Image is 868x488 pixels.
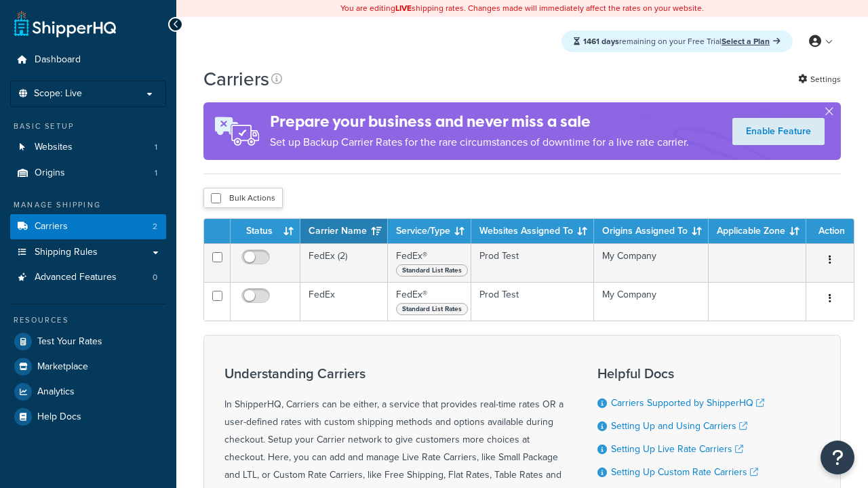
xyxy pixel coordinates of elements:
[561,30,793,52] div: remaining on your Free Trial
[203,102,270,160] img: ad-rules-rateshop-fe6ec290ccb7230408bd80ed9643f0289d75e0ffd9eb532fc0e269fcd187b520.png
[10,214,166,239] a: Carriers 2
[35,54,81,66] span: Dashboard
[471,243,594,282] td: Prod Test
[798,70,841,89] a: Settings
[396,264,468,277] span: Standard List Rates
[37,411,81,423] span: Help Docs
[10,199,166,211] div: Manage Shipping
[10,47,166,73] a: Dashboard
[10,380,166,404] a: Analytics
[10,329,166,354] a: Test Your Rates
[821,441,854,474] button: Open Resource Center
[594,243,709,282] td: My Company
[10,161,166,186] li: Origins
[37,361,88,373] span: Marketplace
[611,442,743,456] a: Setting Up Live Rate Carriers
[709,219,806,243] th: Applicable Zone: activate to sort column ascending
[35,247,98,258] span: Shipping Rules
[611,419,747,433] a: Setting Up and Using Carriers
[34,88,82,100] span: Scope: Live
[35,272,117,283] span: Advanced Features
[10,135,166,160] a: Websites 1
[10,161,166,186] a: Origins 1
[732,118,825,145] a: Enable Feature
[10,135,166,160] li: Websites
[471,219,594,243] th: Websites Assigned To: activate to sort column ascending
[37,336,102,348] span: Test Your Rates
[203,66,269,92] h1: Carriers
[300,282,388,321] td: FedEx
[270,110,689,133] h4: Prepare your business and never miss a sale
[155,167,157,179] span: 1
[806,219,854,243] th: Action
[300,243,388,282] td: FedEx (2)
[10,354,166,379] a: Marketplace
[37,386,75,398] span: Analytics
[722,35,781,47] a: Select a Plan
[155,142,157,153] span: 1
[10,265,166,290] li: Advanced Features
[597,366,774,381] h3: Helpful Docs
[594,219,709,243] th: Origins Assigned To: activate to sort column ascending
[594,282,709,321] td: My Company
[10,405,166,429] a: Help Docs
[270,133,689,152] p: Set up Backup Carrier Rates for the rare circumstances of downtime for a live rate carrier.
[14,10,116,37] a: ShipperHQ Home
[611,396,764,410] a: Carriers Supported by ShipperHQ
[203,188,283,208] button: Bulk Actions
[10,240,166,265] a: Shipping Rules
[35,142,73,153] span: Websites
[231,219,300,243] th: Status: activate to sort column ascending
[10,314,166,326] div: Resources
[388,282,471,321] td: FedEx®
[10,121,166,132] div: Basic Setup
[611,465,758,479] a: Setting Up Custom Rate Carriers
[10,214,166,239] li: Carriers
[153,272,157,283] span: 0
[300,219,388,243] th: Carrier Name: activate to sort column ascending
[388,219,471,243] th: Service/Type: activate to sort column ascending
[471,282,594,321] td: Prod Test
[10,265,166,290] a: Advanced Features 0
[224,366,564,381] h3: Understanding Carriers
[395,2,412,14] b: LIVE
[35,221,68,232] span: Carriers
[396,303,468,315] span: Standard List Rates
[35,167,65,179] span: Origins
[153,221,157,232] span: 2
[583,35,619,47] strong: 1461 days
[388,243,471,282] td: FedEx®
